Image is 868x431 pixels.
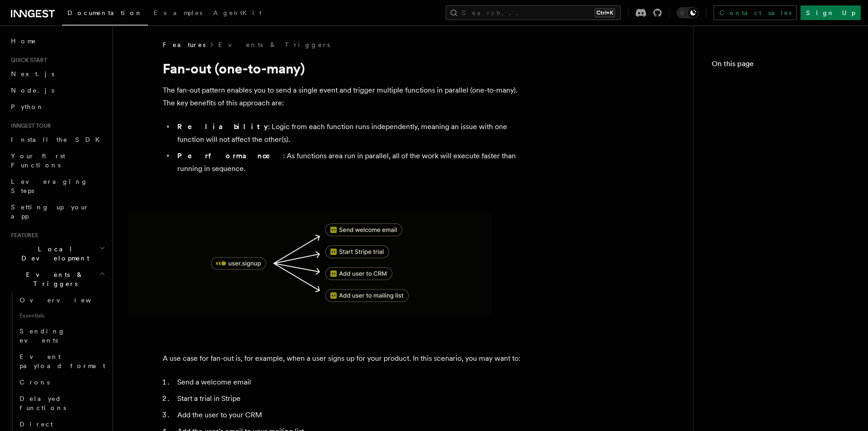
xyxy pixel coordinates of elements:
[16,348,107,374] a: Event payload format
[16,374,107,390] a: Crons
[7,33,107,49] a: Home
[20,353,105,369] span: Event payload format
[595,8,615,17] kbd: Ctrl+K
[67,9,143,16] span: Documentation
[7,99,107,115] a: Python
[20,296,113,304] span: Overview
[11,178,88,194] span: Leveraging Steps
[148,3,208,25] a: Examples
[7,270,99,288] span: Events & Triggers
[7,57,47,64] span: Quick start
[7,199,107,224] a: Setting up your app
[175,376,527,389] li: Send a welcome email
[213,9,262,16] span: AgentKit
[154,9,202,16] span: Examples
[7,148,107,173] a: Your first Functions
[175,120,527,146] li: : Logic from each function runs independently, meaning an issue with one function will not affect...
[20,379,50,386] span: Crons
[175,150,527,175] li: : As functions area run in parallel, all of the work will execute faster than running in sequence.
[163,84,527,109] p: The fan-out pattern enables you to send a single event and trigger multiple functions in parallel...
[7,241,107,266] button: Local Development
[11,203,89,220] span: Setting up your app
[7,82,107,99] a: Node.js
[163,60,527,77] h1: Fan-out (one-to-many)
[62,3,148,26] a: Documentation
[208,3,267,25] a: AgentKit
[11,70,54,78] span: Next.js
[7,173,107,199] a: Leveraging Steps
[16,292,107,308] a: Overview
[7,244,99,263] span: Local Development
[16,308,107,323] span: Essentials
[11,87,54,94] span: Node.js
[175,392,527,405] li: Start a trial in Stripe
[11,36,36,46] span: Home
[7,232,38,239] span: Features
[11,103,44,110] span: Python
[7,266,107,292] button: Events & Triggers
[20,395,66,411] span: Delayed functions
[7,131,107,148] a: Install the SDK
[218,40,330,49] a: Events & Triggers
[177,122,268,131] strong: Reliability
[175,409,527,421] li: Add the user to your CRM
[7,122,51,130] span: Inngest tour
[128,212,492,314] img: A diagram showing how to fan-out to multiple functions
[16,323,107,348] a: Sending events
[7,66,107,82] a: Next.js
[163,352,527,365] p: A use case for fan-out is, for example, when a user signs up for your product. In this scenario, ...
[714,5,797,20] a: Contact sales
[16,390,107,416] a: Delayed functions
[20,327,65,344] span: Sending events
[677,7,699,18] button: Toggle dark mode
[712,58,850,73] h4: On this page
[11,136,105,143] span: Install the SDK
[446,5,621,20] button: Search...Ctrl+K
[11,152,65,169] span: Your first Functions
[801,5,861,20] a: Sign Up
[177,151,283,160] strong: Performance
[163,40,205,49] span: Features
